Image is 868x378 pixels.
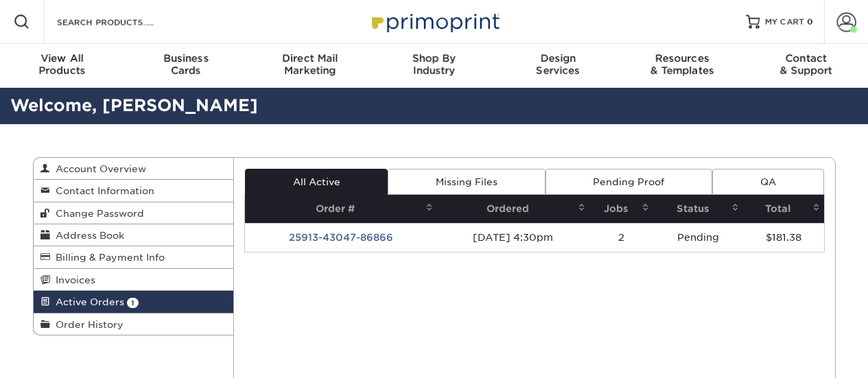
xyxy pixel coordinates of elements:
td: $181.38 [743,223,823,252]
span: MY CART [765,16,804,28]
span: 0 [807,17,813,27]
span: Billing & Payment Info [50,252,165,263]
span: Contact [744,52,868,64]
a: QA [712,169,823,195]
span: Shop By [372,52,496,64]
div: & Support [744,52,868,77]
th: Order # [245,195,437,223]
a: Shop ByIndustry [372,44,496,88]
span: Account Overview [50,163,146,174]
a: Direct MailMarketing [248,44,372,88]
a: Active Orders 1 [34,291,234,313]
span: Design [496,52,620,64]
span: Change Password [50,208,144,219]
span: Direct Mail [248,52,372,64]
td: [DATE] 4:30pm [437,223,590,252]
div: Services [496,52,620,77]
a: All Active [245,169,388,195]
th: Ordered [437,195,590,223]
input: SEARCH PRODUCTS..... [56,14,189,30]
div: Industry [372,52,496,77]
a: Billing & Payment Info [34,246,234,268]
div: Cards [124,52,248,77]
a: Order History [34,314,234,335]
th: Jobs [589,195,653,223]
span: Contact Information [50,185,154,196]
img: Primoprint [366,7,503,36]
span: Active Orders [50,296,124,307]
span: Invoices [50,274,95,285]
span: Business [124,52,248,64]
span: Address Book [50,230,124,241]
a: Contact& Support [744,44,868,88]
span: Order History [50,319,124,330]
a: Invoices [34,269,234,291]
td: Pending [653,223,744,252]
a: Account Overview [34,158,234,180]
td: 2 [589,223,653,252]
span: 1 [127,298,139,308]
th: Total [743,195,823,223]
a: Change Password [34,202,234,224]
div: & Templates [620,52,744,77]
div: Marketing [248,52,372,77]
a: DesignServices [496,44,620,88]
th: Status [653,195,744,223]
a: Resources& Templates [620,44,744,88]
a: Missing Files [388,169,545,195]
a: Address Book [34,224,234,246]
a: BusinessCards [124,44,248,88]
a: Contact Information [34,180,234,202]
a: Pending Proof [546,169,712,195]
td: 25913-43047-86866 [245,223,437,252]
span: Resources [620,52,744,64]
